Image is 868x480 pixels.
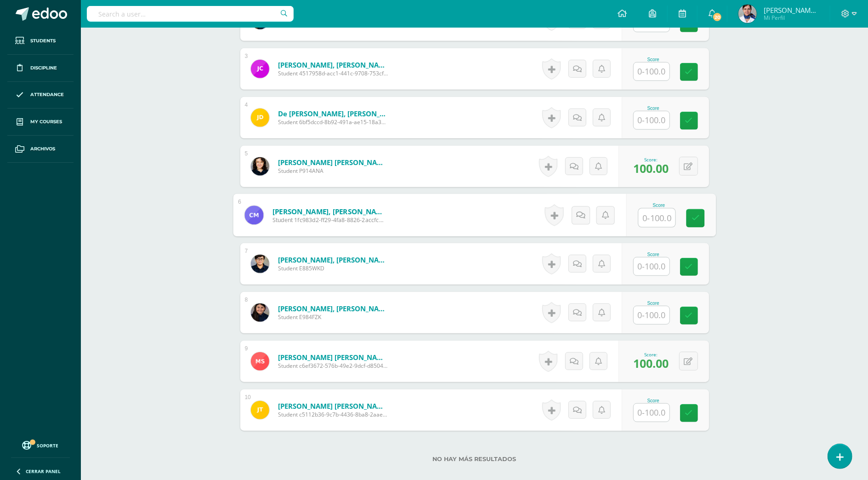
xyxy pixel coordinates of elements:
a: [PERSON_NAME] [PERSON_NAME] [278,158,388,167]
span: Student E885WKD [278,264,388,272]
a: Soporte [11,439,70,451]
span: Student c6ef3672-576b-49e2-9dcf-d8504661f361 [278,362,388,370]
a: [PERSON_NAME] [PERSON_NAME] Diego [278,401,388,411]
input: 0-100.0 [634,257,669,275]
div: Score [633,57,674,62]
span: [PERSON_NAME] [PERSON_NAME] [764,6,819,15]
span: Student c5112b36-9c7b-4436-8ba8-2aaed21b1c54 [278,411,388,418]
span: Student P914ANA [278,167,388,175]
a: [PERSON_NAME], [PERSON_NAME] [278,304,388,313]
span: Soporte [37,442,59,449]
span: My courses [30,118,62,126]
a: My courses [7,109,74,136]
input: 0-100.0 [634,404,669,422]
img: 786719fc732abf8854cc726951a52da6.png [251,352,269,371]
a: Students [7,28,74,55]
span: 100.00 [634,355,669,371]
span: Attendance [30,91,64,98]
div: Score [633,252,674,257]
label: No hay más resultados [240,456,709,463]
input: Search a user… [87,6,294,22]
div: Score [633,106,674,111]
span: Student E984FZK [278,313,388,321]
a: [PERSON_NAME], [PERSON_NAME] [272,206,386,216]
input: 0-100.0 [634,111,669,129]
a: Discipline [7,55,74,82]
span: Students [30,37,56,45]
img: cd974135d3fb3c32f4e2f366dd7ad22f.png [251,157,269,176]
img: 6ec7aa7e5cce767d2de0262aa2e9b389.png [251,401,269,419]
img: 1792bf0c86e4e08ac94418cc7cb908c7.png [738,5,757,23]
span: Student 4517958d-acc1-441c-9708-753cf6de186c [278,69,388,77]
span: Mi Perfil [764,14,819,22]
div: Score [638,203,680,208]
input: 0-100.0 [634,306,669,324]
img: 56c534f62c6e5964a9f092f4314a654f.png [244,206,263,224]
a: [PERSON_NAME], [PERSON_NAME] [278,60,388,69]
div: Score [633,301,674,306]
a: Attendance [7,82,74,109]
div: Score: [634,351,669,358]
span: 20 [712,12,722,22]
img: f59464e2bd9b7043933e2d182fa29dd8.png [251,60,269,78]
a: [PERSON_NAME], [PERSON_NAME] [278,255,388,264]
input: 0-100.0 [638,209,675,227]
span: Student 1fc983d2-ff29-4fa8-8826-2accfcd5a804 [272,216,386,224]
img: 1745e54cba65690732b314874f61c8f9.png [251,255,269,273]
span: Cerrar panel [26,468,61,474]
span: Discipline [30,64,57,72]
a: Archivos [7,136,74,163]
a: [PERSON_NAME] [PERSON_NAME] [278,353,388,362]
div: Score [633,398,674,403]
img: 8ef42769a85aec532c806605131da5f6.png [251,109,269,127]
a: de [PERSON_NAME], [PERSON_NAME] [278,109,388,118]
span: 100.00 [634,160,669,176]
span: Archivos [30,145,55,153]
input: 0-100.0 [634,63,669,80]
img: 113965e095aac2a0d34626815a79956e.png [251,303,269,322]
div: Score: [634,156,669,163]
span: Student 6bf5dccd-8b92-491a-ae15-18a3566a7e59 [278,118,388,126]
